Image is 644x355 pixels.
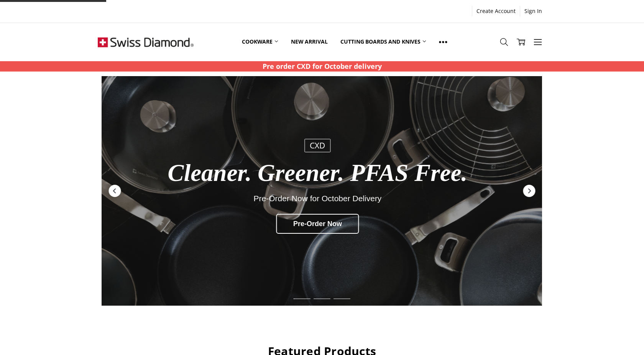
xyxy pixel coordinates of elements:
[102,76,542,306] a: Redirect to https://swissdiamond.com.au/cookware/shop-by-collection/cxd/
[332,294,352,304] div: Slide 3 of 6
[432,25,454,59] a: Show All
[522,184,536,198] div: Next
[98,23,194,61] img: Free Shipping On Every Order
[276,213,360,233] div: Pre-Order Now
[305,139,331,152] div: CXD
[520,6,546,16] a: Sign In
[472,6,520,16] a: Create Account
[312,294,332,304] div: Slide 2 of 6
[263,62,382,71] strong: Pre order CXD for October delivery
[292,294,312,304] div: Slide 1 of 6
[155,160,480,186] div: Cleaner. Greener. PFAS Free.
[334,25,432,59] a: Cutting boards and knives
[108,184,122,198] div: Previous
[284,25,334,59] a: New arrival
[155,194,480,203] div: Pre-Order Now for October Delivery
[235,25,284,59] a: Cookware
